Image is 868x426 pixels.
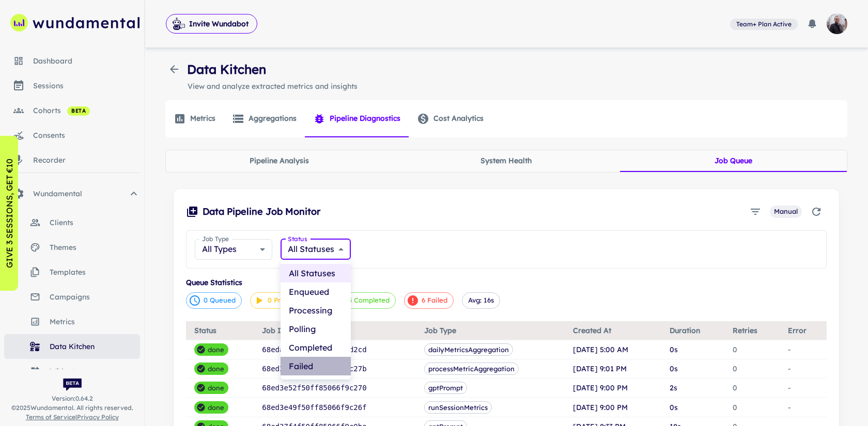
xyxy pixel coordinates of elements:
li: Polling [281,320,351,338]
li: Processing [281,301,351,320]
li: Failed [281,357,351,375]
li: All Statuses [281,264,351,282]
li: Enqueued [281,282,351,301]
li: Completed [281,338,351,357]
